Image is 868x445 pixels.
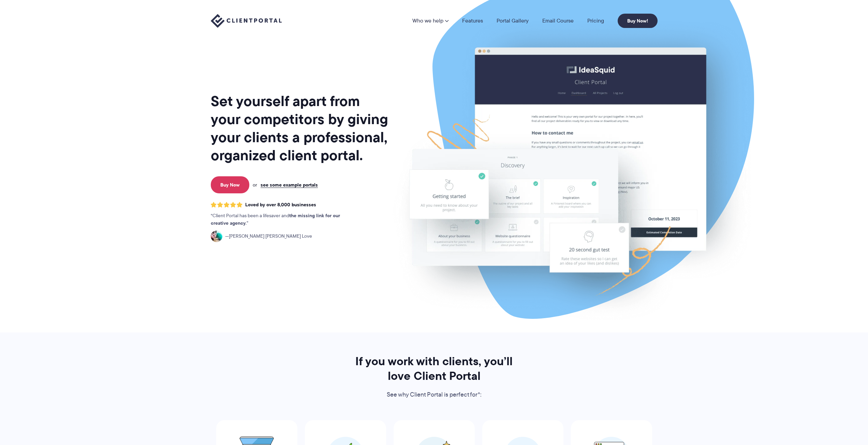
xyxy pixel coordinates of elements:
span: Loved by over 8,000 businesses [245,202,316,208]
a: Pricing [587,18,604,24]
a: see some example portals [261,182,318,188]
a: Features [462,18,483,24]
strong: the missing link for our creative agency [211,212,340,227]
h2: If you work with clients, you’ll love Client Portal [346,354,522,383]
span: [PERSON_NAME] [PERSON_NAME] Love [225,233,312,240]
a: Buy Now! [618,14,658,28]
a: Who we help [412,18,448,24]
p: See why Client Portal is perfect for*: [346,390,522,400]
a: Portal Gallery [497,18,529,24]
span: or [253,182,257,188]
a: Email Course [542,18,574,24]
h1: Set yourself apart from your competitors by giving your clients a professional, organized client ... [211,92,389,164]
p: Client Portal has been a lifesaver and . [211,212,354,227]
a: Buy Now [211,176,249,193]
